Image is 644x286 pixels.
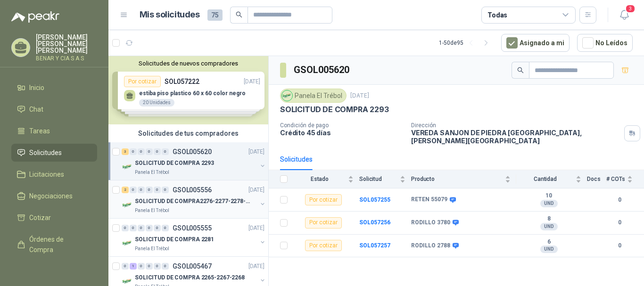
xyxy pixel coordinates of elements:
img: Company Logo [122,161,133,172]
span: search [517,67,524,74]
p: GSOL005620 [173,148,212,155]
p: GSOL005556 [173,187,212,193]
p: SOLICITUD DE COMPRA 2293 [135,159,214,168]
h3: GSOL005620 [294,63,351,77]
div: Solicitudes de nuevos compradoresPor cotizarSOL057222[DATE] estiba piso plastico 60 x 60 color ne... [108,56,268,124]
th: Docs [587,170,606,188]
p: Panela El Trébol [135,245,169,253]
div: 0 [122,263,129,270]
b: SOL057257 [359,242,390,249]
div: 0 [154,263,161,270]
div: 2 [122,187,129,193]
p: Condición de pago [280,122,404,129]
p: SOLICITUD DE COMPRA 2281 [135,235,214,244]
th: Producto [411,170,516,188]
div: Por cotizar [305,240,342,251]
img: Company Logo [122,237,133,249]
span: # COTs [606,176,625,182]
div: 0 [146,148,153,155]
a: Licitaciones [11,165,97,183]
a: Cotizar [11,209,97,227]
a: Negociaciones [11,187,97,205]
a: Remisiones [11,262,97,280]
div: 0 [138,187,145,193]
span: Chat [29,104,43,114]
button: 3 [616,7,633,24]
a: SOL057256 [359,219,390,226]
a: SOL057255 [359,196,390,203]
span: Solicitudes [29,147,62,158]
p: Panela El Trébol [135,169,169,176]
span: search [236,11,242,18]
b: RODILLO 2788 [411,242,450,250]
th: Cantidad [516,170,587,188]
div: 0 [146,263,153,270]
span: 3 [625,4,636,13]
div: 1 - 50 de 95 [439,35,494,50]
span: Negociaciones [29,191,73,201]
p: Dirección [411,122,620,129]
a: Inicio [11,79,97,97]
button: No Leídos [577,34,633,52]
div: 0 [138,225,145,231]
div: 3 [122,148,129,155]
div: 0 [162,148,169,155]
p: GSOL005467 [173,263,212,270]
div: 0 [146,225,153,231]
div: 0 [130,148,137,155]
button: Asignado a mi [501,34,570,52]
div: 1 [130,263,137,270]
p: [PERSON_NAME] [PERSON_NAME] [PERSON_NAME] [36,34,97,54]
span: Cantidad [516,176,574,182]
div: 0 [154,148,161,155]
th: # COTs [606,170,644,188]
a: 0 0 0 0 0 0 GSOL005555[DATE] Company LogoSOLICITUD DE COMPRA 2281Panela El Trébol [122,222,266,253]
button: Solicitudes de nuevos compradores [112,60,264,67]
p: [DATE] [248,186,264,195]
a: Órdenes de Compra [11,230,97,259]
a: 3 0 0 0 0 0 GSOL005620[DATE] Company LogoSOLICITUD DE COMPRA 2293Panela El Trébol [122,146,266,176]
th: Estado [293,170,359,188]
b: 0 [606,218,633,227]
a: Chat [11,100,97,118]
div: 0 [162,187,169,193]
div: 0 [138,263,145,270]
div: 0 [162,225,169,231]
div: 0 [162,263,169,270]
b: RETEN 55079 [411,196,447,204]
p: VEREDA SANJON DE PIEDRA [GEOGRAPHIC_DATA] , [PERSON_NAME][GEOGRAPHIC_DATA] [411,129,620,145]
div: 0 [154,225,161,231]
p: [DATE] [248,147,264,156]
span: Solicitud [359,176,398,182]
div: UND [540,245,558,253]
b: RODILLO 3780 [411,219,450,227]
div: Por cotizar [305,194,342,205]
div: Por cotizar [305,217,342,229]
div: 0 [154,187,161,193]
img: Company Logo [282,90,292,101]
b: 0 [606,196,633,204]
div: Solicitudes de tus compradores [108,124,268,142]
p: [DATE] [248,262,264,271]
h1: Mis solicitudes [140,8,200,22]
p: [DATE] [248,224,264,233]
span: Cotizar [29,212,51,223]
img: Logo peakr [11,11,59,23]
b: 0 [606,241,633,250]
a: Tareas [11,122,97,140]
p: SOLICITUD DE COMPRA2276-2277-2278-2284-2285- [135,197,252,206]
span: 75 [207,9,223,21]
div: UND [540,223,558,230]
b: 6 [516,238,581,246]
div: 0 [138,148,145,155]
a: Solicitudes [11,144,97,162]
div: 0 [130,225,137,231]
b: 8 [516,215,581,223]
a: 2 0 0 0 0 0 GSOL005556[DATE] Company LogoSOLICITUD DE COMPRA2276-2277-2278-2284-2285-Panela El Tr... [122,184,266,214]
span: Tareas [29,126,50,136]
p: SOLICITUD DE COMPRA 2265-2267-2268 [135,273,245,282]
p: Panela El Trébol [135,207,169,214]
p: [DATE] [350,91,369,100]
